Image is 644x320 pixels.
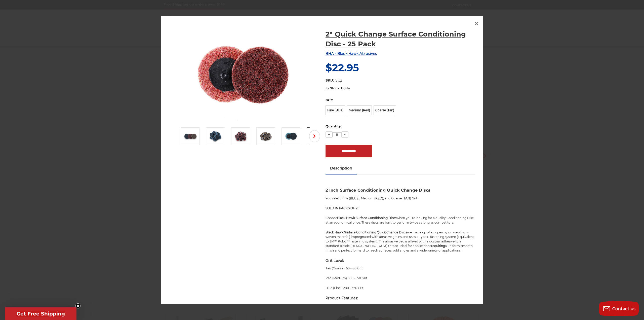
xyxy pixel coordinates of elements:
[474,19,479,28] span: ×
[326,266,475,271] p: Tan (Coarse): 60 - 80 Grit
[193,24,294,125] img: Black Hawk Abrasives 2 inch quick change disc for surface preparation on metals
[431,244,445,248] span: requiring
[326,61,359,74] span: $22.95
[285,130,297,143] img: Blue 2-inch quick-change surface conditioning disc for effective surface smoothing
[341,86,350,90] span: Units
[326,78,334,83] dt: SKU:
[260,130,272,143] img: Black Hawk Abrasives' tan surface conditioning disc, 2-inch quick change, 60-80 grit coarse texture.
[326,258,344,263] span: Grit Level:
[234,130,247,143] img: Black Hawk Abrasives' red surface conditioning disc, 2-inch quick change, 100-150 grit medium tex...
[326,187,475,193] h3: 2 Inch Surface Conditioning Quick Change Discs
[326,276,475,280] p: Red (Medium): 100 - 150 Grit
[326,196,475,201] p: You select Fine ( ), Medium ( ), and Coarse ( ) Grit
[184,130,197,143] img: Black Hawk Abrasives 2 inch quick change disc for surface preparation on metals
[326,124,475,129] label: Quantity:
[375,196,382,200] strong: RED
[472,20,480,28] a: Close
[326,216,475,225] p: Choose when you're looking for a quality Conditioning Disc at an economical price. These discs ar...
[5,307,76,320] div: Get Free ShippingClose teaser
[17,311,65,317] span: Get Free Shipping
[326,163,357,174] a: Description
[335,78,342,83] dd: SC2
[309,130,320,142] button: Next
[326,296,358,300] span: Product Features:
[326,86,340,90] span: In Stock
[337,216,396,220] strong: Black Hawk Surface Conditioning Discs
[404,196,410,200] strong: TAN
[75,303,80,308] button: Close teaser
[326,286,475,290] p: Blue (Fine): 280 - 360 Grit
[599,301,639,316] button: Contact us
[612,306,636,311] span: Contact us
[326,29,475,49] a: 2" Quick Change Surface Conditioning Disc - 25 Pack
[330,304,475,309] li: Type R – Roll on fastener
[326,230,407,234] strong: Black Hawk Surface Conditioning Quick Change Discs
[326,230,475,253] p: are made up of an open nylon web (non-woven material) impregnated with abrasive grains and uses a...
[326,51,377,56] a: BHA - Black Hawk Abrasives
[326,98,475,103] label: Grit:
[350,196,358,200] strong: BLUE
[209,130,222,143] img: Black Hawk Abrasives' blue surface conditioning disc, 2-inch quick change, 280-360 grit fine texture
[326,206,359,210] strong: SOLD IN PACKS OF 25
